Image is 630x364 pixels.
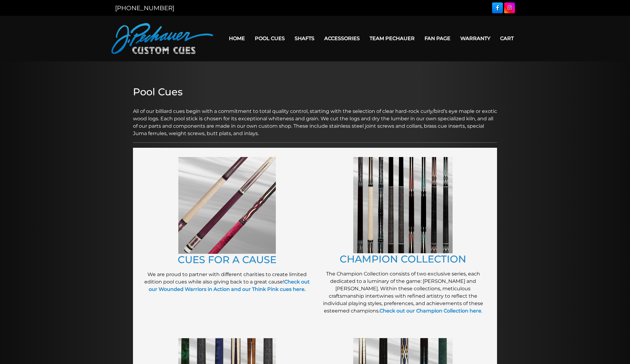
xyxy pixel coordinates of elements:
[224,31,250,46] a: Home
[142,271,312,293] p: We are proud to partner with different charities to create limited edition pool cues while also g...
[115,4,174,12] a: [PHONE_NUMBER]
[365,31,420,46] a: Team Pechauer
[495,31,519,46] a: Cart
[420,31,455,46] a: Fan Page
[379,308,481,314] a: Check out our Champion Collection here
[340,253,466,265] a: CHAMPION COLLECTION
[290,31,319,46] a: Shafts
[111,23,213,54] img: Pechauer Custom Cues
[318,270,488,315] p: The Champion Collection consists of two exclusive series, each dedicated to a luminary of the gam...
[455,31,495,46] a: Warranty
[133,86,497,98] h2: Pool Cues
[149,279,310,292] a: Check out our Wounded Warriors in Action and our Think Pink cues here.
[178,254,276,266] a: CUES FOR A CAUSE
[250,31,290,46] a: Pool Cues
[319,31,365,46] a: Accessories
[133,100,497,137] p: All of our billiard cues begin with a commitment to total quality control, starting with the sele...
